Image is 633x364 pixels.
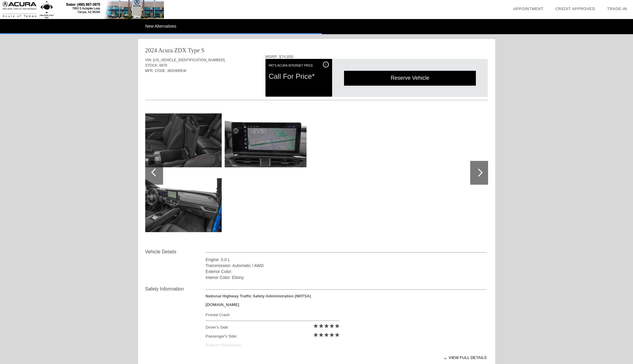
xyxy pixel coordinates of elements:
[269,69,329,84] div: Call For Price*
[206,311,340,318] div: Frontal Crash
[145,248,206,255] div: Vehicle Details
[324,332,329,338] i: star
[329,323,335,329] i: star
[513,7,543,11] a: Appointment
[206,294,311,298] strong: National Highway Traffic Safety Administration (NHTSA)
[145,46,187,54] div: 2024 Acura ZDX
[318,323,324,329] i: star
[145,285,206,293] div: Safety Information
[323,62,329,68] div: i
[145,69,166,73] span: MFR. CODE:
[145,63,158,68] span: STOCK:
[145,82,488,92] div: Quoted on [DATE] 5:54:56 PM
[145,58,152,62] span: VIN:
[265,54,488,59] div: MSRP: $74,850
[335,332,340,338] i: star
[329,332,335,338] i: star
[206,257,487,263] div: Engine: 0.0 L
[206,269,487,274] div: Exterior Color:
[206,263,487,269] div: Transmission: Automatic / AWD
[206,323,340,332] div: Driver's Side:
[269,64,313,67] font: Pat's Acura Internet Price
[188,46,204,54] div: Type S
[140,110,222,171] img: 2024acs131964168_1280_43.png
[555,7,595,11] a: Credit Approved
[225,110,307,171] img: 2024acs131964170_1280_46.png
[313,323,318,329] i: star
[167,69,187,73] span: 3B2H6REW
[318,332,324,338] i: star
[313,332,318,338] i: star
[206,274,487,280] div: Interior Color: Ebony
[324,323,329,329] i: star
[153,58,225,62] span: [US_VEHICLE_IDENTIFICATION_NUMBER]
[607,7,627,11] a: Trade-In
[206,302,239,307] a: [DOMAIN_NAME]
[140,175,222,236] img: 2024acs131964169_1280_44.png
[206,332,340,341] div: Passenger's Side:
[159,63,167,68] span: 6876
[344,71,476,85] div: Reserve Vehicle
[335,323,340,329] i: star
